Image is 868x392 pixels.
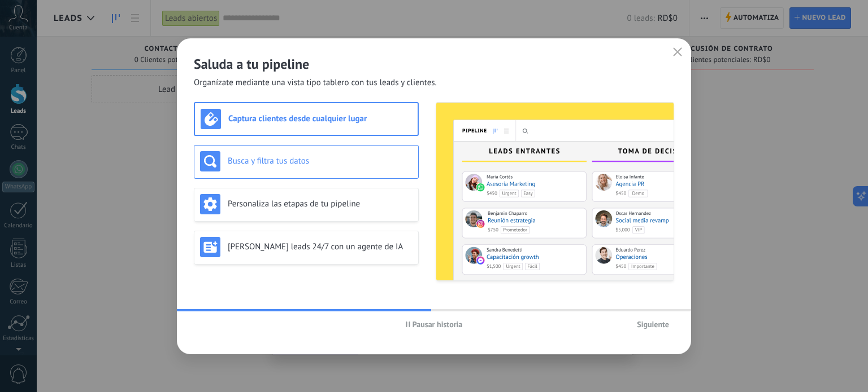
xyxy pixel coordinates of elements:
[228,113,412,124] h3: Captura clientes desde cualquier lugar
[228,199,413,209] h3: Personaliza las etapas de tu pipeline
[632,316,674,333] button: Siguiente
[637,320,669,328] span: Siguiente
[228,156,413,166] h3: Busca y filtra tus datos
[194,55,674,73] h2: Saluda a tu pipeline
[228,241,413,252] h3: [PERSON_NAME] leads 24/7 con un agente de IA
[413,320,463,328] span: Pausar historia
[401,316,468,333] button: Pausar historia
[194,77,437,89] span: Organízate mediante una vista tipo tablero con tus leads y clientes.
